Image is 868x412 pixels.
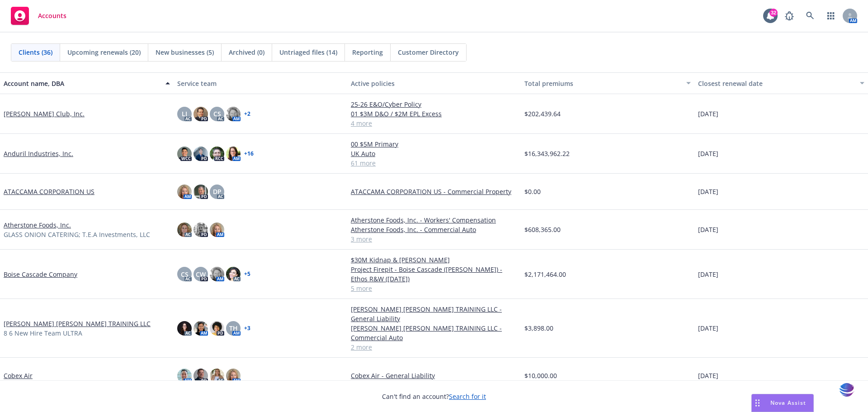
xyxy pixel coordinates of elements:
[213,187,222,196] span: DP
[698,109,718,118] span: [DATE]
[352,47,383,57] span: Reporting
[351,118,517,128] a: 4 more
[698,149,718,158] span: [DATE]
[193,185,208,199] img: photo
[4,270,77,279] a: Boise Cascade Company
[244,151,254,156] a: + 16
[524,149,570,158] span: $16,343,962.22
[4,328,82,338] span: 8 6 New Hire Team ULTRA
[193,107,208,121] img: photo
[351,323,517,342] a: [PERSON_NAME] [PERSON_NAME] TRAINING LLC - Commercial Auto
[177,223,192,237] img: photo
[524,79,681,88] div: Total premiums
[698,187,718,196] span: [DATE]
[177,185,192,199] img: photo
[4,230,150,239] span: GLASS ONION CATERING; T.E.A Investments, LLC
[177,369,192,383] img: photo
[752,394,763,412] div: Drag to move
[7,3,70,28] a: Accounts
[177,147,192,161] img: photo
[698,270,718,279] span: [DATE]
[244,111,250,117] a: + 2
[226,267,241,281] img: photo
[174,72,347,94] button: Service team
[193,147,208,161] img: photo
[751,394,814,412] button: Nova Assist
[4,187,94,196] a: ATACCAMA CORPORATION US
[694,72,868,94] button: Closest renewal date
[698,323,718,333] span: [DATE]
[4,220,71,230] a: Atherstone Foods, Inc.
[839,382,854,398] img: svg+xml;base64,PHN2ZyB3aWR0aD0iMzQiIGhlaWdodD0iMzQiIHZpZXdCb3g9IjAgMCAzNCAzNCIgZmlsbD0ibm9uZSIgeG...
[226,147,241,161] img: photo
[351,187,517,196] a: ATACCAMA CORPORATION US - Commercial Property
[244,326,250,331] a: + 3
[521,72,694,94] button: Total premiums
[524,187,541,196] span: $0.00
[244,271,250,277] a: + 5
[351,284,517,293] a: 5 more
[38,12,66,19] span: Accounts
[698,225,718,234] span: [DATE]
[347,72,521,94] button: Active policies
[156,47,214,57] span: New businesses (5)
[382,392,486,401] span: Can't find an account?
[177,79,344,88] div: Service team
[351,109,517,118] a: 01 $3M D&O / $2M EPL Excess
[4,79,160,88] div: Account name, DBA
[351,149,517,158] a: UK Auto
[4,371,33,380] a: Cobex Air
[351,342,517,352] a: 2 more
[351,139,517,149] a: 00 $5M Primary
[351,255,517,265] a: $30M Kidnap & [PERSON_NAME]
[193,223,208,237] img: photo
[210,321,224,336] img: photo
[698,79,854,88] div: Closest renewal date
[351,234,517,244] a: 3 more
[229,323,238,333] span: TH
[449,392,486,401] a: Search for it
[351,79,517,88] div: Active policies
[524,225,561,234] span: $608,365.00
[226,107,241,121] img: photo
[279,47,337,57] span: Untriaged files (14)
[524,371,557,380] span: $10,000.00
[351,371,517,380] a: Cobex Air - General Liability
[351,158,517,168] a: 61 more
[181,270,189,279] span: CS
[351,99,517,109] a: 25-26 E&O/Cyber Policy
[182,109,187,118] span: LI
[210,267,224,281] img: photo
[196,270,206,279] span: CW
[769,9,778,17] div: 32
[698,371,718,380] span: [DATE]
[351,225,517,234] a: Atherstone Foods, Inc. - Commercial Auto
[226,369,241,383] img: photo
[398,47,459,57] span: Customer Directory
[193,321,208,336] img: photo
[210,147,224,161] img: photo
[780,7,798,25] a: Report a Bug
[351,215,517,225] a: Atherstone Foods, Inc. - Workers' Compensation
[4,149,73,158] a: Anduril Industries, Inc.
[351,304,517,323] a: [PERSON_NAME] [PERSON_NAME] TRAINING LLC - General Liability
[4,109,85,118] a: [PERSON_NAME] Club, Inc.
[67,47,141,57] span: Upcoming renewals (20)
[193,369,208,383] img: photo
[210,369,224,383] img: photo
[19,47,52,57] span: Clients (36)
[351,265,517,284] a: Project Firepit - Boise Cascade ([PERSON_NAME]) - Ethos R&W ([DATE])
[770,399,806,407] span: Nova Assist
[801,7,819,25] a: Search
[822,7,840,25] a: Switch app
[4,319,151,328] a: [PERSON_NAME] [PERSON_NAME] TRAINING LLC
[524,109,561,118] span: $202,439.64
[210,223,224,237] img: photo
[524,323,553,333] span: $3,898.00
